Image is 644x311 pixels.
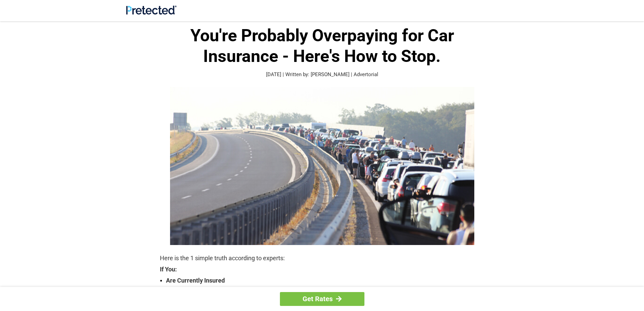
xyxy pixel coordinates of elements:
a: Get Rates [280,292,364,306]
img: Site Logo [126,5,176,15]
p: [DATE] | Written by: [PERSON_NAME] | Advertorial [160,71,484,79]
strong: Are Currently Insured [166,276,484,285]
a: Site Logo [126,9,176,16]
strong: Are Over The Age Of [DEMOGRAPHIC_DATA] [166,285,484,295]
p: Here is the 1 simple truth according to experts: [160,253,484,263]
strong: If You: [160,266,484,272]
h1: You're Probably Overpaying for Car Insurance - Here's How to Stop. [160,25,484,67]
